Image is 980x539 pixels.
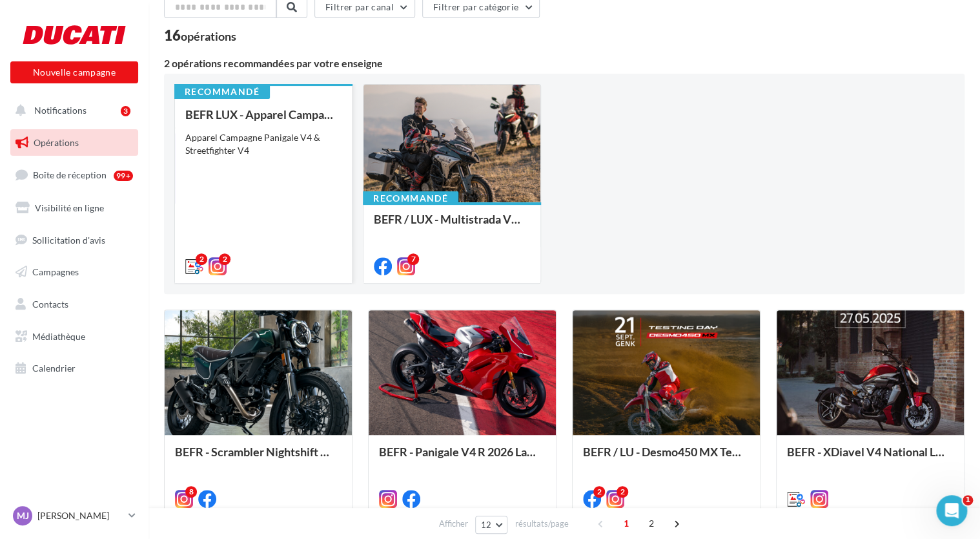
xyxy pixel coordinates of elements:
span: 2 [641,513,662,534]
span: Opérations [34,137,79,148]
div: BEFR / LU - Desmo450 MX Testing Day [583,445,750,471]
button: Notifications 3 [8,97,136,124]
div: Recommandé [363,191,458,206]
span: 1 [963,495,973,505]
div: 99+ [114,171,133,181]
span: Campagnes [32,266,79,277]
a: Opérations [8,129,141,156]
div: 2 [219,253,230,265]
button: 12 [475,516,508,534]
span: 12 [481,520,492,530]
div: 2 [593,486,605,498]
span: Médiathèque [32,331,85,342]
div: 8 [185,486,197,498]
div: 7 [407,253,419,265]
div: BEFR - Scrambler Nightshift 2026 Launch [175,445,342,471]
a: Médiathèque [8,323,141,350]
span: résultats/page [515,518,568,530]
span: MJ [17,509,29,522]
div: Apparel Campagne Panigale V4 & Streetfighter V4 [185,131,342,157]
div: 2 [196,253,207,265]
a: Contacts [8,291,141,318]
div: 2 [617,486,628,498]
span: Visibilité en ligne [35,202,104,213]
span: 1 [616,513,637,534]
a: Boîte de réception99+ [8,161,141,189]
span: Contacts [32,299,68,310]
iframe: Intercom live chat [936,495,967,526]
span: Sollicitation d'avis [32,234,105,245]
a: Calendrier [8,355,141,382]
div: 16 [164,28,236,43]
div: BEFR - XDiavel V4 National Launch [787,445,954,471]
p: [PERSON_NAME] [37,509,123,522]
a: Campagnes [8,259,141,286]
a: Visibilité en ligne [8,195,141,222]
div: Recommandé [174,85,270,99]
a: Sollicitation d'avis [8,227,141,254]
span: Calendrier [32,363,76,374]
a: MJ [PERSON_NAME] [10,503,138,528]
button: Nouvelle campagne [10,61,138,83]
div: 2 opérations recommandées par votre enseigne [164,58,965,69]
div: BEFR / LUX - Multistrada V4 Rally MY26 [374,213,530,238]
span: Boîte de réception [33,169,107,180]
div: BEFR LUX - Apparel Campaign [185,108,342,121]
div: 3 [121,106,130,116]
div: BEFR - Panigale V4 R 2026 Launch [379,445,546,471]
span: Notifications [34,105,87,116]
span: Afficher [439,518,468,530]
div: opérations [181,30,236,42]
